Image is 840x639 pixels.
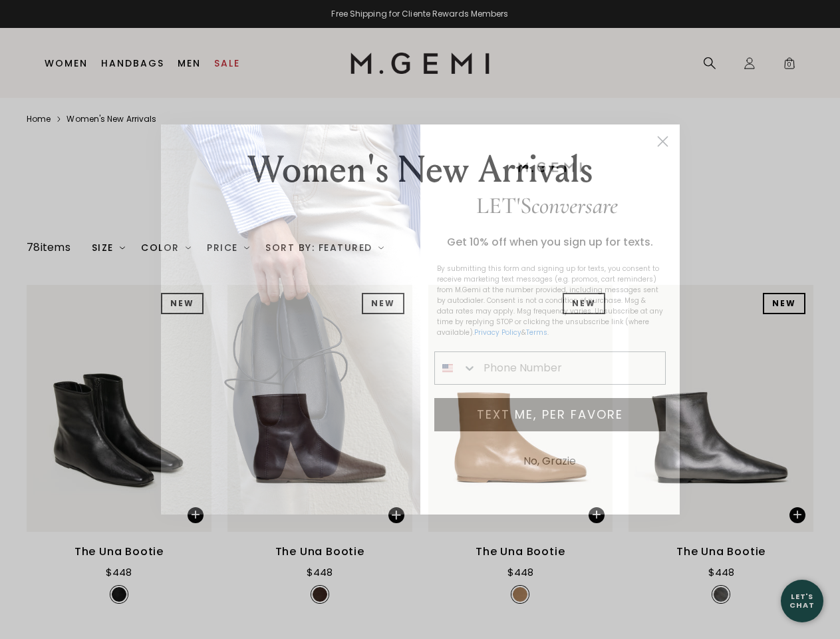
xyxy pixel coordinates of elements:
[447,234,653,250] span: Get 10% off when you sign up for texts.
[531,192,618,220] span: conversare
[526,327,547,337] a: Terms
[476,192,618,220] span: LET'S
[437,264,663,338] p: By submitting this form and signing up for texts, you consent to receive marketing text messages ...
[161,124,420,514] img: The Una
[651,130,674,153] button: Close dialog
[442,363,453,373] img: United States
[434,398,666,431] button: TEXT ME, PER FAVORE
[517,161,583,173] img: M.Gemi
[474,327,521,337] a: Privacy Policy
[517,445,583,478] button: No, Grazie
[435,352,478,384] button: Search Countries
[477,352,664,384] input: Phone Number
